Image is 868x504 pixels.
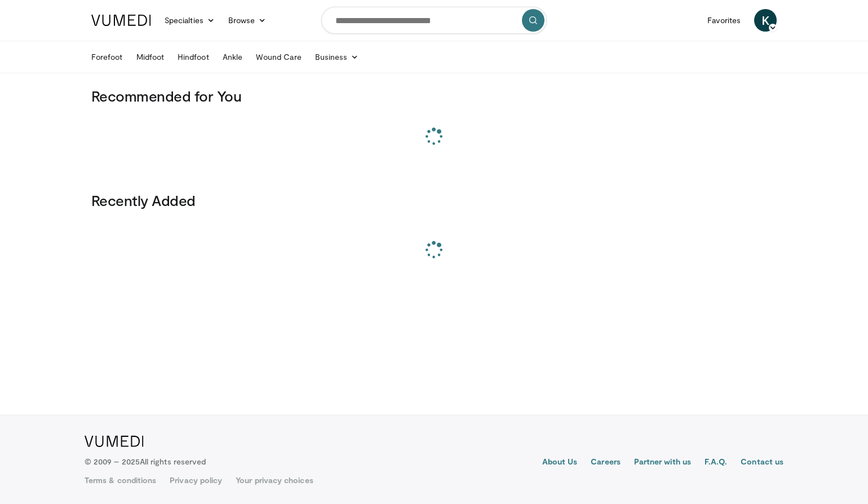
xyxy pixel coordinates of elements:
a: Browse [222,9,273,32]
a: Specialties [158,9,222,32]
a: Your privacy choices [236,475,313,486]
a: Wound Care [249,46,308,68]
a: Privacy policy [170,475,222,486]
a: Careers [591,456,621,470]
a: Ankle [216,46,249,68]
a: Forefoot [85,46,130,68]
span: All rights reserved [140,457,206,466]
img: VuMedi Logo [85,436,144,447]
a: F.A.Q. [705,456,727,470]
a: Favorites [701,9,747,32]
a: K [754,9,777,32]
a: Business [308,46,366,68]
input: Search topics, interventions [321,7,547,34]
h3: Recently Added [91,191,777,209]
a: Midfoot [130,46,171,68]
a: About Us [542,456,578,470]
h3: Recommended for You [91,87,777,105]
p: © 2009 – 2025 [85,456,206,467]
img: VuMedi Logo [91,15,151,26]
a: Hindfoot [171,46,216,68]
a: Contact us [741,456,783,470]
a: Terms & conditions [85,475,156,486]
a: Partner with us [634,456,691,470]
